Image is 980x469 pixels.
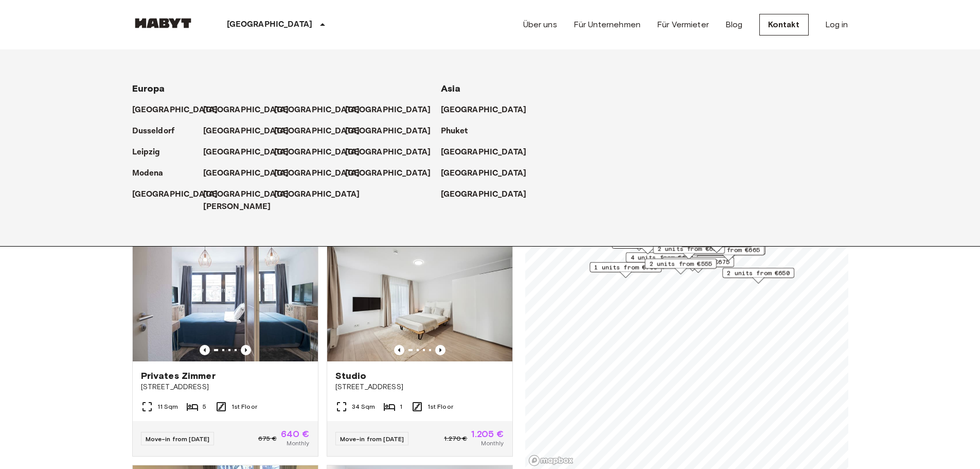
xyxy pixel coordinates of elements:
[471,429,504,439] span: 1.205 €
[132,104,228,116] a: [GEOGRAPHIC_DATA]
[441,146,537,159] a: [GEOGRAPHIC_DATA]
[132,188,228,201] a: [GEOGRAPHIC_DATA]
[441,104,537,116] a: [GEOGRAPHIC_DATA]
[725,19,743,31] a: Blog
[203,188,289,213] p: [GEOGRAPHIC_DATA][PERSON_NAME]
[203,167,289,180] p: [GEOGRAPHIC_DATA]
[200,345,210,355] button: Previous image
[594,263,657,272] span: 1 units from €700
[203,146,299,159] a: [GEOGRAPHIC_DATA]
[133,238,318,361] img: Marketing picture of unit DE-04-042-001-02HF
[345,167,431,180] p: [GEOGRAPHIC_DATA]
[441,188,527,201] p: [GEOGRAPHIC_DATA]
[231,402,257,411] span: 1st Floor
[203,125,289,137] p: [GEOGRAPHIC_DATA]
[274,167,360,180] p: [GEOGRAPHIC_DATA]
[352,402,376,411] span: 34 Sqm
[340,435,404,443] span: Move-in from [DATE]
[727,268,790,277] span: 2 units from €650
[281,429,310,439] span: 640 €
[132,188,218,201] p: [GEOGRAPHIC_DATA]
[645,258,717,274] div: Map marker
[274,146,370,159] a: [GEOGRAPHIC_DATA]
[427,402,453,411] span: 1st Floor
[345,125,431,137] p: [GEOGRAPHIC_DATA]
[258,434,277,443] span: 675 €
[441,146,527,159] p: [GEOGRAPHIC_DATA]
[274,104,370,116] a: [GEOGRAPHIC_DATA]
[287,439,309,448] span: Monthly
[662,257,734,273] div: Map marker
[132,167,174,180] a: Modena
[274,188,360,201] p: [GEOGRAPHIC_DATA]
[345,146,431,159] p: [GEOGRAPHIC_DATA]
[528,455,574,466] a: Mapbox logo
[649,259,712,268] span: 2 units from €555
[722,268,794,284] div: Map marker
[444,434,467,443] span: 1.270 €
[345,167,441,180] a: [GEOGRAPHIC_DATA]
[345,125,441,137] a: [GEOGRAPHIC_DATA]
[274,167,370,180] a: [GEOGRAPHIC_DATA]
[141,382,310,392] span: [STREET_ADDRESS]
[146,435,210,443] span: Move-in from [DATE]
[435,345,446,355] button: Previous image
[157,402,179,411] span: 11 Sqm
[241,345,251,355] button: Previous image
[626,252,698,268] div: Map marker
[441,83,461,94] span: Asia
[132,18,194,28] img: Habyt
[274,146,360,159] p: [GEOGRAPHIC_DATA]
[132,146,161,159] p: Leipzig
[132,237,318,457] a: Marketing picture of unit DE-04-042-001-02HFPrevious imagePrevious imagePrivates Zimmer[STREET_AD...
[667,257,729,267] span: 2 units from €675
[227,19,313,31] p: [GEOGRAPHIC_DATA]
[697,246,760,255] span: 1 units from €665
[203,167,299,180] a: [GEOGRAPHIC_DATA]
[345,104,441,116] a: [GEOGRAPHIC_DATA]
[141,370,216,382] span: Privates Zimmer
[657,19,709,31] a: Für Vermieter
[574,19,640,31] a: Für Unternehmen
[345,104,431,116] p: [GEOGRAPHIC_DATA]
[653,244,725,259] div: Map marker
[441,125,478,137] a: Phuket
[203,146,289,159] p: [GEOGRAPHIC_DATA]
[335,382,504,392] span: [STREET_ADDRESS]
[132,125,175,137] p: Dusseldorf
[400,402,402,411] span: 1
[523,19,557,31] a: Über uns
[692,245,764,261] div: Map marker
[693,245,765,260] div: Map marker
[335,370,367,382] span: Studio
[441,125,468,137] p: Phuket
[327,237,513,457] a: Marketing picture of unit DE-04-070-006-01Previous imagePrevious imageStudio[STREET_ADDRESS]34 Sq...
[132,125,185,137] a: Dusseldorf
[274,125,370,137] a: [GEOGRAPHIC_DATA]
[132,167,164,180] p: Modena
[441,104,527,116] p: [GEOGRAPHIC_DATA]
[441,188,537,201] a: [GEOGRAPHIC_DATA]
[327,238,512,361] img: Marketing picture of unit DE-04-070-006-01
[274,188,370,201] a: [GEOGRAPHIC_DATA]
[203,125,299,137] a: [GEOGRAPHIC_DATA]
[481,439,504,448] span: Monthly
[274,125,360,137] p: [GEOGRAPHIC_DATA]
[759,14,809,36] a: Kontakt
[132,146,171,159] a: Leipzig
[394,345,404,355] button: Previous image
[825,19,848,31] a: Log in
[441,167,537,180] a: [GEOGRAPHIC_DATA]
[345,146,441,159] a: [GEOGRAPHIC_DATA]
[203,402,206,411] span: 5
[132,104,218,116] p: [GEOGRAPHIC_DATA]
[203,188,299,213] a: [GEOGRAPHIC_DATA][PERSON_NAME]
[441,167,527,180] p: [GEOGRAPHIC_DATA]
[657,244,720,253] span: 2 units from €690
[203,104,299,116] a: [GEOGRAPHIC_DATA]
[630,253,693,262] span: 4 units from €600
[203,104,289,116] p: [GEOGRAPHIC_DATA]
[590,262,662,278] div: Map marker
[132,83,165,94] span: Europa
[274,104,360,116] p: [GEOGRAPHIC_DATA]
